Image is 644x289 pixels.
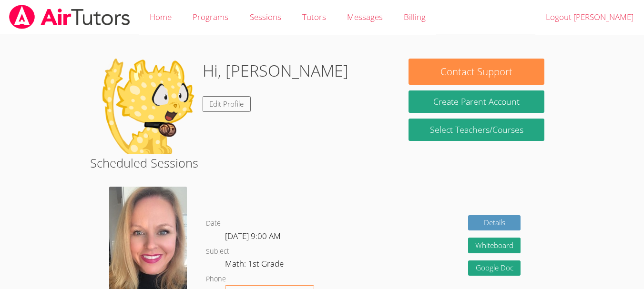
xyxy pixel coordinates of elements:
[468,260,521,276] a: Google Doc
[206,246,229,258] dt: Subject
[409,119,544,141] a: Select Teachers/Courses
[468,238,521,253] button: Whiteboard
[203,59,348,83] h1: Hi, [PERSON_NAME]
[225,257,286,273] dd: Math: 1st Grade
[409,90,544,113] button: Create Parent Account
[347,11,383,22] span: Messages
[225,230,281,241] span: [DATE] 9:00 AM
[468,215,521,231] a: Details
[8,5,131,29] img: airtutors_banner-c4298cdbf04f3fff15de1276eac7730deb9818008684d7c2e4769d2f7ddbe033.png
[206,273,226,285] dt: Phone
[409,59,544,85] button: Contact Support
[100,59,195,154] img: default.png
[203,96,251,112] a: Edit Profile
[90,154,554,172] h2: Scheduled Sessions
[206,218,221,229] dt: Date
